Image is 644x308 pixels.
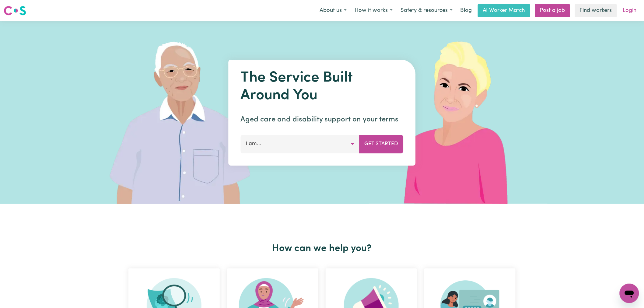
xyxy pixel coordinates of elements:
button: I am... [241,135,360,153]
a: Blog [457,4,475,17]
button: Get Started [359,135,404,153]
p: Aged care and disability support on your terms [241,114,404,125]
button: Safety & resources [397,4,457,17]
a: AI Worker Match [478,4,530,17]
a: Post a job [535,4,570,17]
h1: The Service Built Around You [241,69,404,104]
a: Find workers [575,4,617,17]
button: About us [316,4,351,17]
h2: How can we help you? [125,243,519,254]
button: How it works [351,4,397,17]
a: Careseekers logo [4,4,26,18]
a: Login [619,4,640,17]
img: Careseekers logo [4,5,26,16]
iframe: Button to launch messaging window [620,284,639,303]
